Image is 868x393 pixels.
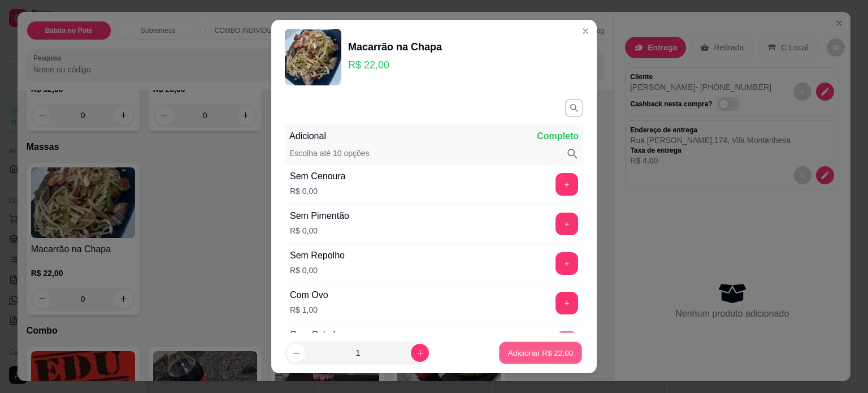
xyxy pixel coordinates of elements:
[411,344,429,362] button: increase-product-quantity
[290,304,328,316] p: R$ 1,00
[508,348,574,359] p: Adicionar R$ 22,00
[287,344,305,362] button: decrease-product-quantity
[555,331,578,354] button: add
[290,209,349,223] div: Sem Pimentão
[290,328,340,342] div: Com Cebola
[348,57,442,73] p: R$ 22,00
[290,249,345,262] div: Sem Repolho
[499,342,582,364] button: Adicionar R$ 22,00
[555,213,578,235] button: add
[290,170,346,183] div: Sem Cenoura
[290,265,345,276] p: R$ 0,00
[290,288,328,302] div: Com Ovo
[290,225,349,236] p: R$ 0,00
[285,29,341,85] img: product-image
[348,39,442,55] div: Macarrão na Chapa
[537,129,579,143] p: Completo
[555,252,578,275] button: add
[576,22,594,40] button: Close
[289,148,370,160] p: Escolha até 10 opções
[555,173,578,196] button: add
[290,185,346,197] p: R$ 0,00
[555,292,578,314] button: add
[289,129,326,143] p: Adicional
